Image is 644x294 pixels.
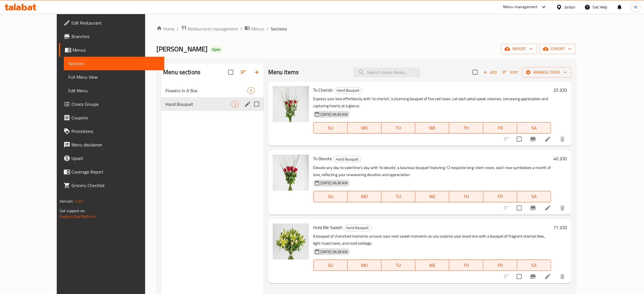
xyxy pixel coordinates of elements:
[519,261,549,269] span: SA
[243,100,252,108] button: edit
[156,25,576,32] nav: breadcrumb
[318,180,350,186] span: [DATE] 06:30 AM
[384,124,413,132] span: TU
[74,198,83,205] span: 1.0.0
[165,87,247,94] span: Flowers In A Box
[267,25,268,32] li: /
[513,133,525,145] span: Select to update
[451,124,481,132] span: TH
[59,165,164,179] a: Coverage Report
[335,87,362,94] span: Hand Bouquet
[156,25,174,32] a: Home
[564,4,575,10] div: Jordan
[418,124,447,132] span: WE
[513,202,525,214] span: Select to update
[415,122,449,133] button: WE
[71,128,160,135] span: Promotions
[60,198,73,205] span: Version:
[71,19,160,26] span: Edit Restaurant
[540,44,576,54] button: export
[344,225,371,231] span: Hand Bouquet
[313,191,348,202] button: SU
[481,68,499,77] span: Add item
[486,192,515,201] span: FR
[60,207,86,214] span: Get support on:
[449,260,483,271] button: TH
[449,122,483,133] button: TH
[273,155,309,191] img: To Devote
[71,168,160,175] span: Coverage Report
[451,192,481,201] span: TH
[71,182,160,189] span: Grocery Checklist
[64,70,164,84] a: Full Menu View
[59,124,164,138] a: Promotions
[240,25,242,32] li: /
[71,114,160,121] span: Coupons
[247,87,254,94] div: items
[68,60,160,67] span: Sections
[483,260,517,271] button: FR
[526,132,540,146] button: Branch-specific-item
[415,191,449,202] button: WE
[232,102,238,107] span: 3
[273,86,309,122] img: To Cherish
[177,25,179,32] li: /
[517,191,551,202] button: SA
[553,155,567,163] h6: 40 JOD
[313,223,342,232] span: Hold Me Sweet
[501,68,520,77] button: Sort
[316,192,345,201] span: SU
[60,213,95,220] a: Support.OpsPlatform
[348,122,381,133] button: MO
[556,270,569,283] button: delete
[313,233,551,247] p: A bouquet of cherished moments uncover your next sweet moments as you surprise your loved one wit...
[71,155,160,162] span: Upsell
[318,112,350,117] span: [DATE] 06:30 AM
[313,260,348,271] button: SU
[348,191,381,202] button: MO
[501,44,537,54] button: import
[503,4,538,10] div: Menu-management
[517,260,551,271] button: SA
[483,69,498,76] span: Add
[556,132,569,146] button: delete
[313,95,551,109] p: Express your love effortlessly with 'to cherish,' a stunning bouquet of five red roses. Let each ...
[483,122,517,133] button: FR
[165,101,232,107] div: Hand Bouquet
[271,25,287,32] span: Sections
[59,179,164,192] a: Grocery Checklist
[59,152,164,165] a: Upsell
[483,191,517,202] button: FR
[381,122,415,133] button: TU
[486,261,515,269] span: FR
[59,138,164,152] a: Menu disclaimer
[64,57,164,70] a: Sections
[313,164,551,178] p: Elevate any day to valentine’s day with 'to devote,' a luxurious bouquet featuring 12 exquisite l...
[71,101,160,107] span: Choice Groups
[237,65,250,79] span: Sort sections
[350,261,379,269] span: MO
[350,192,379,201] span: MO
[519,192,549,201] span: SA
[469,66,481,78] span: Select section
[71,33,160,40] span: Branches
[526,270,540,283] button: Branch-specific-item
[544,136,551,142] a: Edit menu item
[64,84,164,97] a: Edit Menu
[451,261,481,269] span: TH
[156,43,208,55] span: [PERSON_NAME]
[73,47,160,53] span: Menus
[544,45,571,52] span: export
[244,25,264,32] a: Menus
[316,124,345,132] span: SU
[634,4,637,10] span: W
[210,47,223,52] span: Open
[250,65,264,79] button: Add section
[353,67,420,77] input: search
[556,201,569,215] button: delete
[384,192,413,201] span: TU
[381,191,415,202] button: TU
[418,261,447,269] span: WE
[251,25,264,32] span: Menus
